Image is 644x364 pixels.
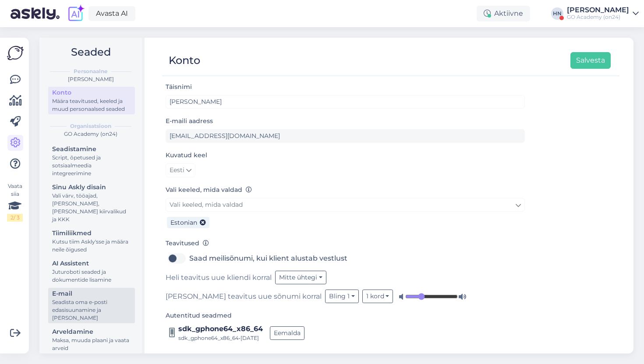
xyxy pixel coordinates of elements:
span: Estonian [170,219,197,226]
div: Määra teavitused, keeled ja muud personaalsed seaded [52,97,131,113]
div: sdk_gphone64_x86_64 • [DATE] [178,334,263,342]
a: Eesti [166,163,195,177]
div: Kutsu tiim Askly'sse ja määra neile õigused [52,238,131,254]
span: Vali keeled, mida valdad [170,201,243,209]
div: Sinu Askly disain [52,183,131,192]
label: Teavitused [166,239,209,248]
div: Vaata siia [7,182,23,222]
label: Kuvatud keel [166,151,207,160]
a: Vali keeled, mida valdad [166,198,525,212]
b: Personaalne [74,67,108,75]
div: HN [551,7,563,20]
div: sdk_gphone64_x86_64 [178,324,263,334]
img: explore-ai [67,4,85,23]
div: Tiimiliikmed [52,229,131,238]
a: KontoMäära teavitused, keeled ja muud personaalsed seaded [48,87,135,114]
div: AI Assistent [52,259,131,268]
div: [PERSON_NAME] teavitus uue sõnumi korral [166,290,525,303]
div: Script, õpetused ja sotsiaalmeedia integreerimine [52,154,131,177]
button: 1 kord [362,290,393,303]
label: Saad meilisõnumi, kui klient alustab vestlust [189,251,347,265]
a: [PERSON_NAME]GO Academy (on24) [567,7,639,21]
b: Organisatsioon [70,122,111,130]
button: Salvesta [570,52,611,69]
input: Sisesta e-maili aadress [166,129,525,143]
div: Konto [169,52,200,69]
label: Vali keeled, mida valdad [166,185,252,194]
div: Aktiivne [477,6,530,21]
div: GO Academy (on24) [567,14,629,21]
div: [PERSON_NAME] [46,75,135,83]
a: TiimiliikmedKutsu tiim Askly'sse ja määra neile õigused [48,227,135,255]
div: 2 / 3 [7,214,23,222]
div: Seadista oma e-posti edasisuunamine ja [PERSON_NAME] [52,298,131,322]
div: E-mail [52,289,131,298]
label: E-maili aadress [166,117,213,126]
a: Sinu Askly disainVali värv, tööajad, [PERSON_NAME], [PERSON_NAME] kiirvalikud ja KKK [48,181,135,225]
div: Heli teavitus uue kliendi korral [166,271,525,284]
a: ArveldamineMaksa, muuda plaani ja vaata arveid [48,326,135,353]
label: Täisnimi [166,82,192,92]
div: [PERSON_NAME] [567,7,629,14]
div: Juturoboti seaded ja dokumentide lisamine [52,268,131,284]
label: Autentitud seadmed [166,311,232,320]
h2: Seaded [46,44,135,60]
a: E-mailSeadista oma e-posti edasisuunamine ja [PERSON_NAME] [48,288,135,323]
div: GO Academy (on24) [46,130,135,138]
button: Mitte ühtegi [275,271,326,284]
a: SeadistamineScript, õpetused ja sotsiaalmeedia integreerimine [48,143,135,179]
div: Vali värv, tööajad, [PERSON_NAME], [PERSON_NAME] kiirvalikud ja KKK [52,192,131,223]
div: Maksa, muuda plaani ja vaata arveid [52,336,131,352]
button: Eemalda [270,326,304,340]
input: Sisesta nimi [166,95,525,109]
div: Konto [52,88,131,97]
div: Seadistamine [52,145,131,154]
span: Eesti [170,166,184,175]
div: Arveldamine [52,327,131,336]
a: Avasta AI [88,6,135,21]
img: Askly Logo [7,45,24,61]
button: Bling 1 [325,290,359,303]
a: AI AssistentJuturoboti seaded ja dokumentide lisamine [48,258,135,285]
